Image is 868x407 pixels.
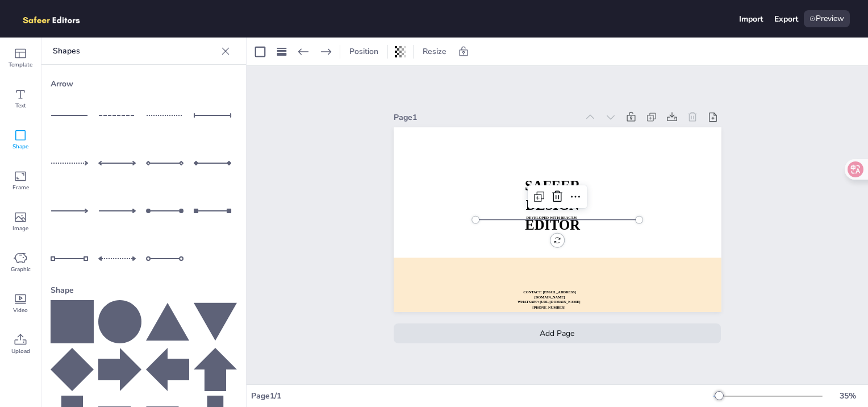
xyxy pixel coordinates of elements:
[9,60,32,69] span: Template
[12,224,28,233] span: Image
[18,10,97,27] img: logo.png
[15,101,26,110] span: Text
[51,280,237,300] div: Shape
[12,183,29,192] span: Frame
[739,14,763,24] div: Import
[525,198,580,232] strong: DESIGN EDITOR
[523,290,576,300] strong: CONTACT: [EMAIL_ADDRESS][DOMAIN_NAME]
[12,142,28,151] span: Shape
[526,216,577,220] strong: DEVELOPED WITH REACTJS
[53,38,216,65] p: Shapes
[420,46,449,57] span: Resize
[394,112,578,123] div: Page 1
[11,347,30,356] span: Upload
[834,391,861,401] div: 35 %
[804,10,850,27] div: Preview
[347,46,381,57] span: Position
[13,306,28,315] span: Video
[394,323,721,343] div: Add Page
[774,14,798,24] div: Export
[518,300,580,309] strong: WHATSAPP: [URL][DOMAIN_NAME][PHONE_NUMBER]
[51,74,237,94] div: Arrow
[251,391,713,401] div: Page 1 / 1
[11,265,31,274] span: Graphic
[525,178,580,193] strong: SAFEER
